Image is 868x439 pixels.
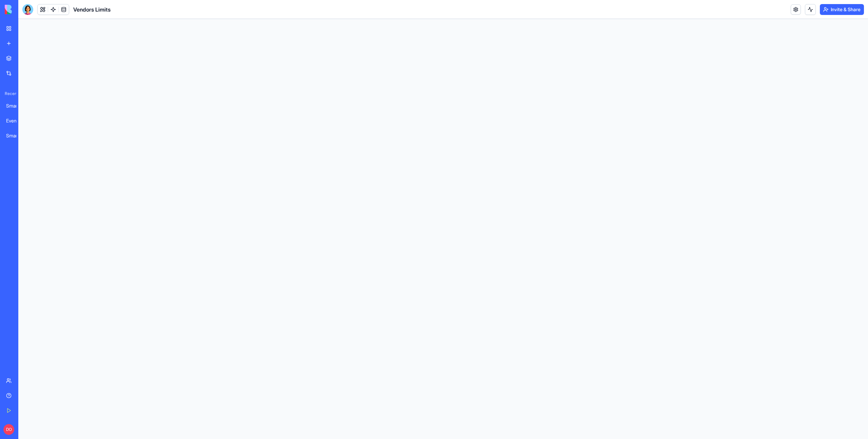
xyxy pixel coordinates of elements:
img: logo [5,5,47,14]
span: Recent [2,91,16,96]
button: Invite & Share [820,4,864,15]
a: Smart Document Portal [2,129,29,142]
a: Event Command Center [2,114,29,128]
div: Smart Document Portal [6,102,25,109]
span: DO [3,424,14,435]
span: Vendors Limits [73,5,111,14]
div: Smart Document Portal [6,132,25,139]
div: Event Command Center [6,117,25,124]
iframe: To enrich screen reader interactions, please activate Accessibility in Grammarly extension settings [18,19,868,439]
a: Smart Document Portal [2,99,29,113]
